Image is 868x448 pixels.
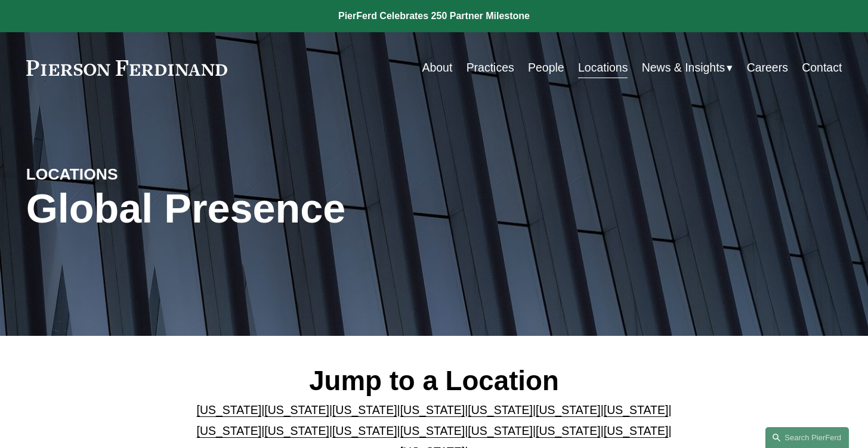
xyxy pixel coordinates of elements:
[26,165,230,185] h4: LOCATIONS
[26,185,570,231] h1: Global Presence
[536,403,601,416] a: [US_STATE]
[400,403,465,416] a: [US_STATE]
[604,403,669,416] a: [US_STATE]
[332,403,397,416] a: [US_STATE]
[468,403,533,416] a: [US_STATE]
[332,424,397,437] a: [US_STATE]
[264,403,329,416] a: [US_STATE]
[422,56,452,79] a: About
[802,56,842,79] a: Contact
[578,56,628,79] a: Locations
[468,424,533,437] a: [US_STATE]
[467,56,514,79] a: Practices
[196,364,672,397] h2: Jump to a Location
[264,424,329,437] a: [US_STATE]
[197,403,262,416] a: [US_STATE]
[604,424,669,437] a: [US_STATE]
[747,56,788,79] a: Careers
[642,56,733,79] a: folder dropdown
[536,424,601,437] a: [US_STATE]
[528,56,564,79] a: People
[400,424,465,437] a: [US_STATE]
[197,424,262,437] a: [US_STATE]
[642,57,725,78] span: News & Insights
[765,427,849,448] a: Search this site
